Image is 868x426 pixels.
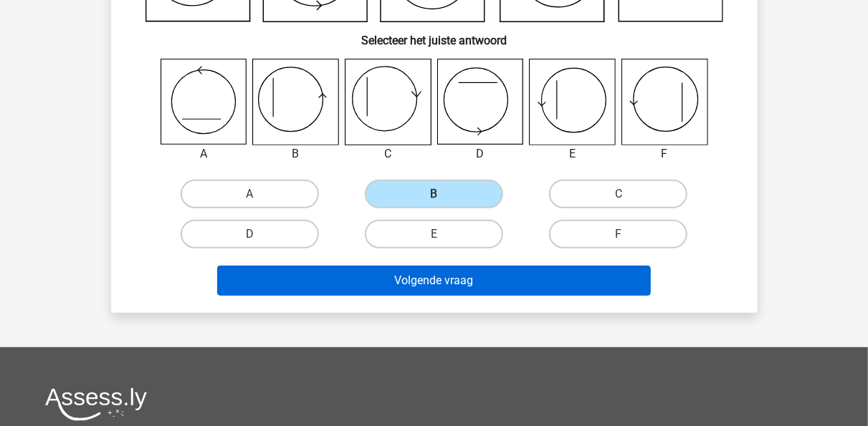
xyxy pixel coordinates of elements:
[150,145,258,163] div: A
[365,220,503,248] label: E
[242,145,350,163] div: B
[365,180,503,208] label: B
[426,145,535,163] div: D
[181,180,319,208] label: A
[45,387,147,421] img: Assessly logo
[549,180,687,208] label: C
[134,22,735,47] h6: Selecteer het juiste antwoord
[518,145,626,163] div: E
[549,220,687,248] label: F
[611,145,719,163] div: F
[334,145,442,163] div: C
[217,266,651,296] button: Volgende vraag
[181,220,319,248] label: D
